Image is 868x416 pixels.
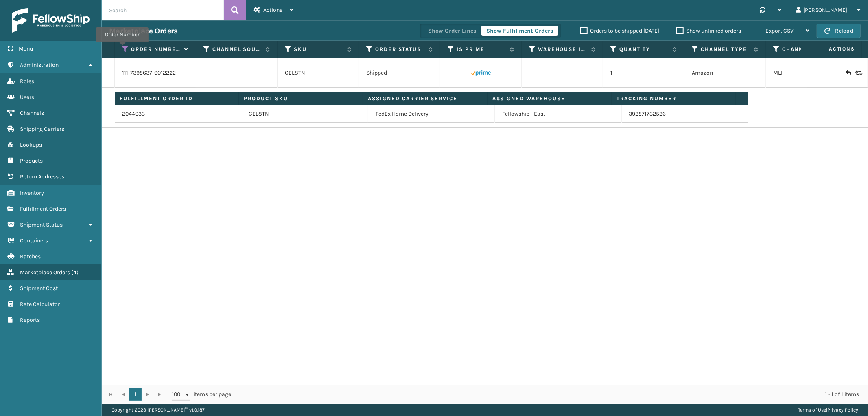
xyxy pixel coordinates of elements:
button: Show Order Lines [423,26,481,36]
span: Fulfillment Orders [20,205,66,212]
a: Terms of Use [798,407,826,413]
td: MLI [766,58,847,88]
td: CEL8TN [241,105,368,123]
label: Channel [782,46,831,53]
a: Privacy Policy [827,407,858,413]
td: Fellowship - East [495,105,621,123]
label: Order Number [131,46,180,53]
label: Fulfillment Order ID [120,95,234,102]
span: Administration [20,62,59,68]
a: CEL8TN [285,69,305,76]
span: Roles [20,78,34,85]
span: Containers [20,237,48,244]
td: 1 [603,58,684,88]
label: Quantity [619,46,669,53]
i: Create Return Label [846,69,851,77]
span: Shipment Cost [20,285,58,292]
a: 2044033 [122,110,145,118]
label: Is Prime [457,46,506,53]
img: logo [12,8,90,33]
td: Shipped [359,58,440,88]
label: Channel Type [701,46,750,53]
span: Menu [19,45,33,52]
span: Channels [20,110,44,117]
td: FedEx Home Delivery [368,105,495,123]
a: 1 [129,388,142,401]
span: 100 [172,390,184,398]
span: Inventory [20,189,44,196]
label: Warehouse Information [538,46,587,53]
span: Rate Calculator [20,301,60,308]
span: Marketplace Orders [20,269,70,276]
h3: Marketplace Orders [109,26,177,36]
span: items per page [172,388,231,401]
span: Export CSV [765,27,794,34]
label: Order Status [375,46,424,53]
span: Reports [20,317,40,324]
td: Amazon [684,58,766,88]
label: Product SKU [244,95,358,102]
label: Assigned Warehouse [492,95,606,102]
div: 1 - 1 of 1 items [243,390,859,398]
span: Actions [803,42,860,56]
div: | [798,404,858,416]
label: SKU [294,46,343,53]
button: Show Fulfillment Orders [481,26,558,36]
span: Shipping Carriers [20,125,64,132]
i: Replace [855,70,860,76]
span: Products [20,157,43,164]
span: Users [20,94,34,101]
a: 111-7395637-6012222 [122,69,176,77]
p: Copyright 2023 [PERSON_NAME]™ v 1.0.187 [112,404,205,416]
button: Reload [817,24,861,38]
span: ( 4 ) [71,269,79,276]
span: Shipment Status [20,221,63,228]
span: Lookups [20,141,42,148]
label: Channel Source [212,46,262,53]
label: Orders to be shipped [DATE] [580,27,659,34]
span: Actions [263,7,282,13]
a: 392571732526 [629,110,666,117]
label: Show unlinked orders [676,27,741,34]
label: Tracking Number [617,95,730,102]
span: Return Addresses [20,173,64,180]
span: Batches [20,253,41,260]
label: Assigned Carrier Service [368,95,482,102]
